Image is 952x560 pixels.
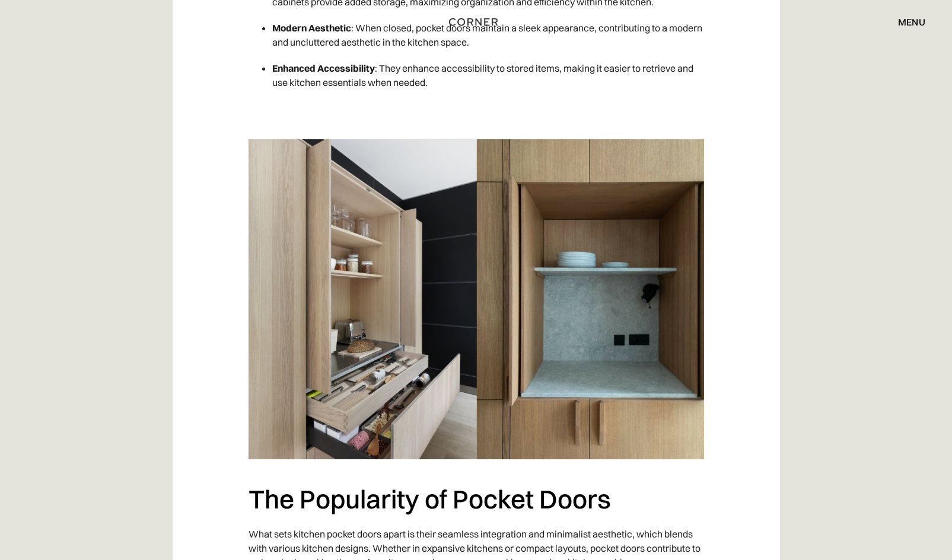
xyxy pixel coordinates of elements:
[434,14,518,30] a: home
[272,62,375,74] strong: Enhanced Accessibility
[249,101,704,127] p: ‍
[886,12,925,32] div: menu
[249,483,704,516] h2: The Popularity of Pocket Doors
[272,55,704,95] li: : They enhance accessibility to stored items, making it easier to retrieve and use kitchen essent...
[898,17,925,27] div: menu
